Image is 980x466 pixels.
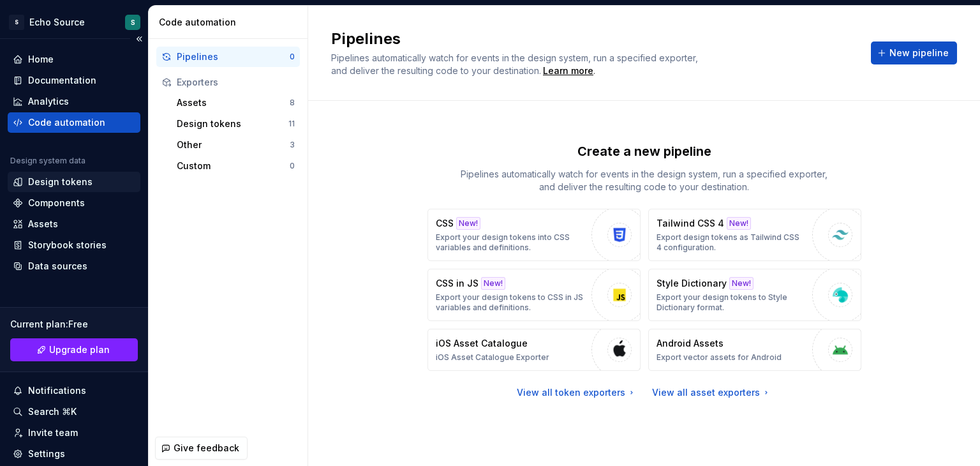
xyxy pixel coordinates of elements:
div: 3 [290,140,295,150]
button: Notifications [8,380,140,401]
a: Data sources [8,256,140,276]
button: Collapse sidebar [130,30,148,48]
div: Design tokens [28,176,93,188]
div: New! [727,217,751,230]
button: iOS Asset CatalogueiOS Asset Catalogue Exporter [427,329,641,371]
a: Code automation [8,112,140,133]
p: CSS [436,217,454,230]
button: Upgrade plan [10,338,138,361]
div: Home [28,53,54,66]
span: New pipeline [889,47,949,59]
div: Pipelines [177,50,290,63]
button: SEcho SourceS [3,8,145,36]
div: New! [481,277,505,290]
p: Export your design tokens to Style Dictionary format. [657,292,806,313]
button: Search ⌘K [8,402,140,422]
a: Learn more [543,64,593,77]
p: Android Assets [657,337,724,350]
a: Documentation [8,70,140,91]
p: Export design tokens as Tailwind CSS 4 configuration. [657,232,806,253]
div: Assets [28,218,58,230]
button: CSS in JSNew!Export your design tokens to CSS in JS variables and definitions. [427,269,641,321]
p: iOS Asset Catalogue [436,337,528,350]
div: 11 [288,119,295,129]
div: Notifications [28,384,86,397]
div: New! [456,217,480,230]
a: View all token exporters [517,386,637,399]
button: Custom0 [172,156,300,176]
a: Components [8,193,140,213]
span: . [541,66,595,76]
a: Settings [8,444,140,464]
div: Components [28,197,85,209]
a: Storybook stories [8,235,140,255]
p: Export your design tokens to CSS in JS variables and definitions. [436,292,585,313]
button: CSSNew!Export your design tokens into CSS variables and definitions. [427,209,641,261]
div: Current plan : Free [10,318,138,331]
div: 8 [290,98,295,108]
div: Other [177,139,290,151]
button: Tailwind CSS 4New!Export design tokens as Tailwind CSS 4 configuration. [648,209,861,261]
div: S [9,15,24,30]
button: Style DictionaryNew!Export your design tokens to Style Dictionary format. [648,269,861,321]
button: Pipelines0 [156,47,300,67]
h2: Pipelines [331,29,856,49]
div: Documentation [28,74,96,87]
span: Pipelines automatically watch for events in the design system, run a specified exporter, and deli... [331,52,701,76]
p: Style Dictionary [657,277,727,290]
div: Exporters [177,76,295,89]
div: Storybook stories [28,239,107,252]
div: Invite team [28,426,78,439]
div: Analytics [28,95,69,108]
button: Assets8 [172,93,300,113]
a: Analytics [8,91,140,112]
span: Upgrade plan [49,343,110,356]
p: Export your design tokens into CSS variables and definitions. [436,232,585,253]
div: Design tokens [177,117,288,130]
button: Android AssetsExport vector assets for Android [648,329,861,371]
button: Design tokens11 [172,114,300,134]
div: Custom [177,160,290,172]
p: iOS Asset Catalogue Exporter [436,352,549,363]
div: Code automation [159,16,302,29]
div: 0 [290,161,295,171]
p: Export vector assets for Android [657,352,782,363]
p: CSS in JS [436,277,479,290]
div: Search ⌘K [28,405,77,418]
div: S [131,17,135,27]
div: 0 [290,52,295,62]
div: Data sources [28,260,87,273]
button: New pipeline [871,41,957,64]
div: New! [729,277,754,290]
a: Assets [8,214,140,234]
button: Give feedback [155,437,248,460]
span: Give feedback [174,442,239,455]
a: View all asset exporters [652,386,771,399]
div: Settings [28,447,65,460]
a: Design tokens [8,172,140,192]
div: Code automation [28,116,105,129]
p: Pipelines automatically watch for events in the design system, run a specified exporter, and deli... [453,168,836,193]
a: Home [8,49,140,70]
div: Echo Source [29,16,85,29]
button: Other3 [172,135,300,155]
div: Design system data [10,156,85,166]
p: Tailwind CSS 4 [657,217,724,230]
a: Invite team [8,423,140,443]
p: Create a new pipeline [577,142,711,160]
div: Assets [177,96,290,109]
